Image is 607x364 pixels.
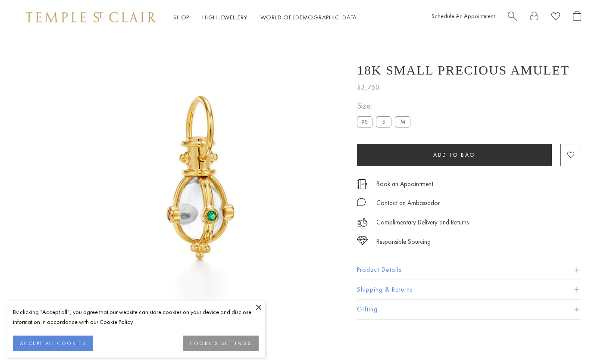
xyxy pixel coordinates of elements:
[357,217,368,228] img: icon_delivery.svg
[357,260,581,280] button: Product Details
[376,217,469,228] p: Complimentary Delivery and Returns
[551,11,560,24] a: View Wishlist
[376,116,391,127] label: S
[432,12,495,20] a: Schedule An Appointment
[357,116,372,127] label: XS
[260,13,359,21] a: World of [DEMOGRAPHIC_DATA]World of [DEMOGRAPHIC_DATA]
[183,336,259,351] button: COOKIES SETTINGS
[357,63,569,78] h1: 18K Small Precious Amulet
[202,13,247,21] a: High JewelleryHigh Jewellery
[357,300,581,319] button: Gifting
[357,236,368,245] img: icon_sourcing.svg
[13,336,93,351] button: ACCEPT ALL COOKIES
[357,99,414,113] span: Size:
[357,144,552,166] button: Add to bag
[564,324,598,355] iframe: Gorgias live chat messenger
[433,151,476,159] span: Add to bag
[13,307,259,327] div: By clicking “Accept all”, you agree that our website can store cookies on your device and disclos...
[376,198,440,208] div: Contact an Ambassador
[357,198,366,206] img: MessageIcon-01_2.svg
[395,116,410,127] label: M
[376,179,433,189] a: Book an Appointment
[26,12,156,22] img: Temple St. Clair
[357,179,367,189] img: icon_appointment.svg
[173,13,189,21] a: ShopShop
[357,280,581,299] button: Shipping & Returns
[56,34,344,322] img: P56800-E9RES
[357,82,380,93] span: $3,750
[573,11,581,24] a: Open Shopping Bag
[376,236,431,247] div: Responsible Sourcing
[173,12,359,23] nav: Main navigation
[508,11,517,24] a: Search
